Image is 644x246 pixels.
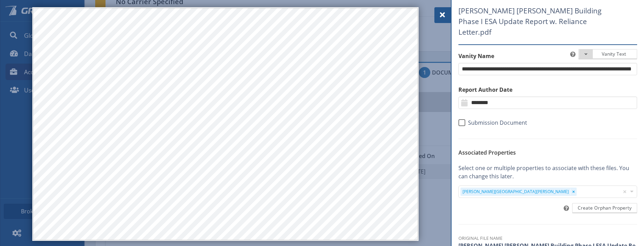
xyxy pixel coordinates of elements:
[593,51,632,57] span: Vanity Text
[621,186,628,198] div: Clear all
[458,149,637,156] h6: Associated Properties
[458,52,637,60] label: Vanity Name
[463,189,569,195] div: [PERSON_NAME][GEOGRAPHIC_DATA][PERSON_NAME]
[578,204,632,211] span: Create Orphan Property
[458,164,637,180] p: Select one or multiple properties to associate with these files. You can change this later.
[458,86,637,94] label: Report Author Date
[579,49,637,60] button: Vanity Text
[458,235,637,242] dt: Original File Name
[465,119,527,126] span: Submission Document
[458,5,606,38] span: [PERSON_NAME] [PERSON_NAME] Building Phase I ESA Update Report w. Reliance Letter.pdf
[572,203,637,214] button: Create Orphan Property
